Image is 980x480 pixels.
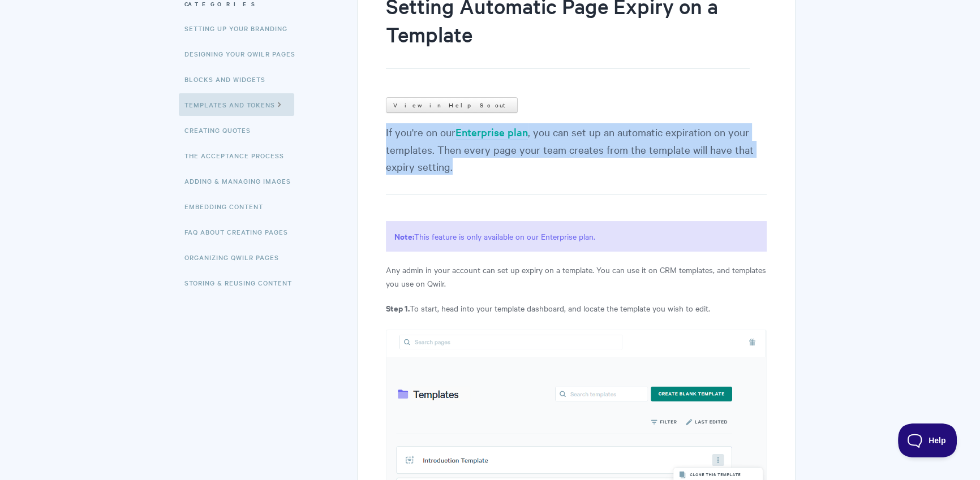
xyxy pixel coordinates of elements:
a: Adding & Managing Images [184,170,299,192]
strong: Note: [394,230,414,242]
p: Any admin in your account can set up expiry on a template. You can use it on CRM templates, and t... [386,263,767,290]
a: Setting up your Branding [184,17,296,40]
a: The Acceptance Process [184,144,293,167]
p: To start, head into your template dashboard, and locate the template you wish to edit. [386,301,767,315]
a: Embedding Content [184,195,272,218]
a: View in Help Scout [386,97,518,113]
p: This feature is only available on our Enterprise plan. [386,221,767,252]
a: Templates and Tokens [179,93,294,116]
iframe: Toggle Customer Support [898,423,957,457]
a: Designing Your Qwilr Pages [184,42,304,65]
a: Storing & Reusing Content [184,271,300,294]
strong: Step 1. [386,302,410,314]
a: Organizing Qwilr Pages [184,246,287,269]
a: Creating Quotes [184,119,259,141]
p: If you're on our , you can set up an automatic expiration on your templates. Then every page your... [386,123,767,195]
a: Blocks and Widgets [184,68,274,90]
a: Enterprise plan [455,125,528,140]
a: FAQ About Creating Pages [184,220,296,243]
